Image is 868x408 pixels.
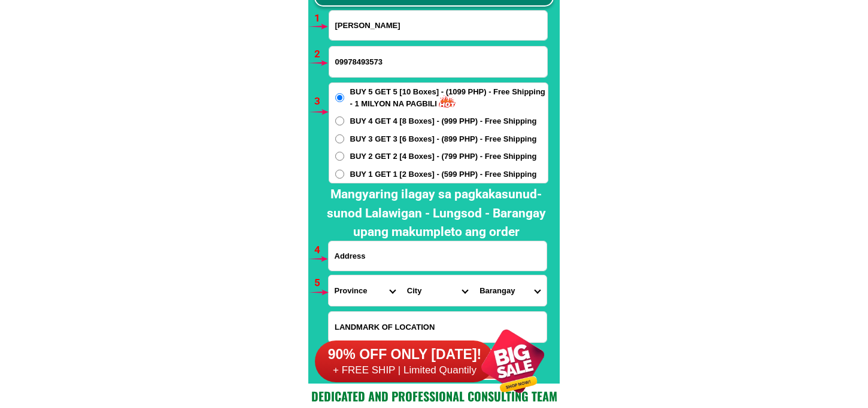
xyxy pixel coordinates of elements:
[315,346,494,364] h6: 90% OFF ONLY [DATE]!
[329,47,547,77] input: Input phone_number
[314,94,328,109] h6: 3
[329,11,547,40] input: Input full_name
[401,275,474,306] select: Select district
[335,116,344,125] input: BUY 4 GET 4 [8 Boxes] - (999 PHP) - Free Shipping
[308,387,560,405] h2: Dedicated and professional consulting team
[314,11,328,26] h6: 1
[314,243,328,258] h6: 4
[335,93,344,102] input: BUY 5 GET 5 [10 Boxes] - (1099 PHP) - Free Shipping - 1 MILYON NA PAGBILI
[318,185,554,242] h2: Mangyaring ilagay sa pagkakasunud-sunod Lalawigan - Lungsod - Barangay upang makumpleto ang order
[329,312,547,342] input: Input LANDMARKOFLOCATION
[350,168,537,180] span: BUY 1 GET 1 [2 Boxes] - (599 PHP) - Free Shipping
[335,152,344,161] input: BUY 2 GET 2 [4 Boxes] - (799 PHP) - Free Shipping
[314,47,328,62] h6: 2
[350,133,537,145] span: BUY 3 GET 3 [6 Boxes] - (899 PHP) - Free Shipping
[350,115,537,127] span: BUY 4 GET 4 [8 Boxes] - (999 PHP) - Free Shipping
[329,275,401,306] select: Select province
[314,275,328,291] h6: 5
[329,241,547,271] input: Input address
[335,134,344,143] input: BUY 3 GET 3 [6 Boxes] - (899 PHP) - Free Shipping
[335,170,344,179] input: BUY 1 GET 1 [2 Boxes] - (599 PHP) - Free Shipping
[474,275,546,306] select: Select commune
[350,151,537,162] span: BUY 2 GET 2 [4 Boxes] - (799 PHP) - Free Shipping
[315,364,494,377] h6: + FREE SHIP | Limited Quantily
[350,86,548,109] span: BUY 5 GET 5 [10 Boxes] - (1099 PHP) - Free Shipping - 1 MILYON NA PAGBILI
